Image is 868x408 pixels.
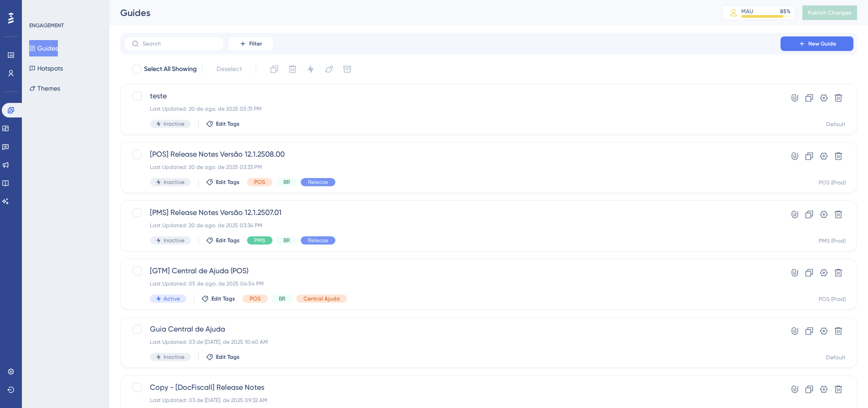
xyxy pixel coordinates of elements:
[279,295,285,302] span: BR
[164,237,185,244] span: Inactive
[250,295,261,302] span: POS
[120,6,699,19] div: Guides
[808,9,852,16] span: Publish Changes
[826,121,846,128] div: Default
[201,295,235,302] button: Edit Tags
[206,237,240,244] button: Edit Tags
[29,80,60,97] button: Themes
[819,179,846,186] div: POS (Prod)
[216,120,240,127] span: Edit Tags
[208,61,250,77] button: Deselect
[150,91,755,102] span: teste
[819,237,846,245] div: PMS (Prod)
[150,324,755,335] span: Guia Central de Ajuda
[228,36,273,51] button: Filter
[150,207,755,218] span: [PMS] Release Notes Versão 12.1.2507.01
[206,353,240,361] button: Edit Tags
[164,295,180,302] span: Active
[254,237,265,244] span: PMS
[164,120,185,127] span: Inactive
[802,5,857,20] button: Publish Changes
[150,105,755,112] div: Last Updated: 20 de ago. de 2025 05:31 PM
[29,40,58,56] button: Guides
[211,295,235,302] span: Edit Tags
[164,353,185,361] span: Inactive
[826,354,846,361] div: Default
[206,120,240,127] button: Edit Tags
[150,265,755,276] span: [GTM] Central de Ajuda (POS)
[29,22,64,29] div: ENGAGEMENT
[781,36,853,51] button: New Guide
[150,222,755,229] div: Last Updated: 20 de ago. de 2025 03:34 PM
[150,338,755,346] div: Last Updated: 03 de [DATE]. de 2025 10:40 AM
[150,163,755,171] div: Last Updated: 20 de ago. de 2025 03:33 PM
[283,178,290,186] span: BR
[819,296,846,303] div: POS (Prod)
[164,178,185,186] span: Inactive
[143,41,216,47] input: Search
[249,40,262,47] span: Filter
[144,64,197,75] span: Select All Showing
[150,149,755,160] span: [POS] Release Notes Versão 12.1.2508.00
[254,178,265,186] span: POS
[216,353,240,361] span: Edit Tags
[150,382,755,393] span: Copy - [DocFiscall] Release Notes
[150,280,755,287] div: Last Updated: 05 de ago. de 2025 04:54 PM
[308,237,328,244] span: Release
[741,8,753,15] div: MAU
[308,178,328,186] span: Release
[29,60,63,76] button: Hotspots
[216,237,240,244] span: Edit Tags
[303,295,340,302] span: Central Ajuda
[808,40,836,47] span: New Guide
[780,8,791,15] div: 85 %
[206,178,240,186] button: Edit Tags
[216,178,240,186] span: Edit Tags
[150,397,755,404] div: Last Updated: 03 de [DATE]. de 2025 09:32 AM
[216,64,242,75] span: Deselect
[283,237,290,244] span: BR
